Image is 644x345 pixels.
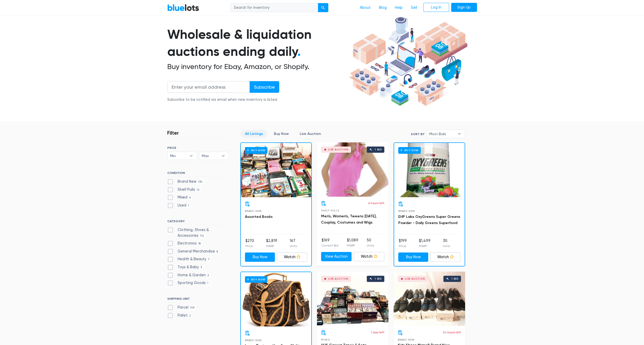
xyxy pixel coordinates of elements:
[322,237,338,248] li: $169
[186,204,191,208] span: 1
[196,180,204,184] span: 134
[375,3,391,13] a: Blog
[328,148,348,151] div: Live Auction
[375,278,382,280] div: 1 bid
[167,187,201,193] label: Shelf Pulls
[188,314,193,318] span: 2
[241,143,311,197] a: Buy Now
[167,171,229,177] h6: CONDITION
[394,143,465,197] a: Buy Now
[167,264,204,270] label: Toys & Baby
[197,242,202,246] span: 18
[245,276,267,283] h6: Buy Now
[411,132,424,136] label: Sort By
[241,130,267,138] a: All Listings
[295,130,325,138] a: Live Auction
[266,244,277,248] p: MSRP
[202,152,219,160] span: Max
[398,338,415,341] span: Brand New
[368,201,384,205] p: 6 hours left
[375,148,382,151] div: 1 bid
[429,130,455,138] span: Most Bids
[328,278,348,280] div: Live Auction
[167,62,347,71] h2: Buy inventory for Ebay, Amazon, or Shopify.
[277,252,307,262] a: Watch
[218,152,229,160] b: ▾
[245,214,273,219] a: Assorted Books
[321,214,377,225] a: Men's, Women's, Tweens [DATE], Cosplay, Costumes and Wigs
[269,130,293,138] a: Buy Now
[167,313,193,318] label: Pallet
[354,252,384,261] a: Watch
[167,249,220,254] label: General Merchandise
[407,3,421,13] a: Sell
[241,272,311,326] a: Buy Now
[399,238,407,248] li: $199
[206,258,211,262] span: 7
[317,142,388,197] a: Live Auction 1 bid
[167,305,196,310] label: Parcel
[290,238,297,248] li: 167
[423,3,449,12] a: Log In
[206,273,211,278] span: 2
[419,238,431,248] li: $1,499
[167,297,229,303] h6: SHIPPING UNIT
[443,238,450,248] li: 30
[167,241,202,246] label: Electronics
[167,179,204,185] label: Brand New
[167,203,191,208] label: Used
[167,280,210,286] label: Sporting Goods
[167,97,279,103] div: Subscribe to be notified via email when new inventory is listed.
[321,338,330,341] span: Mixed
[290,244,297,248] p: Units
[245,238,254,248] li: $270
[245,252,275,262] a: Buy Now
[443,330,461,335] p: 24 hours left
[321,252,352,261] a: View Auction
[188,306,196,310] span: 149
[367,243,374,248] p: Units
[367,237,374,248] li: 50
[206,281,210,286] span: 1
[167,219,229,225] h6: CATEGORY
[419,244,431,248] p: MSRP
[250,81,279,93] input: Subscribe
[167,227,229,238] label: Clothing, Shoes & Accessories
[198,234,206,238] span: 112
[371,330,384,335] p: 1 day left
[245,244,254,248] p: Price
[187,196,193,200] span: 4
[167,272,211,278] label: Home & Garden
[451,3,477,12] a: Sign Up
[230,3,318,12] input: Search for inventory
[167,256,211,262] label: Health & Beauty
[215,250,220,254] span: 8
[451,278,458,280] div: 1 bid
[347,243,358,248] p: MSRP
[167,130,179,136] h3: Filter
[398,147,421,154] h6: Buy Now
[245,147,267,154] h6: Buy Now
[443,244,450,248] p: Units
[454,130,465,138] b: ▾
[398,252,428,262] a: Buy Now
[430,252,460,262] a: Watch
[399,244,407,248] p: Price
[167,146,229,150] h6: PRICE
[195,188,201,192] span: 12
[186,152,197,160] b: ▾
[394,272,465,326] a: Live Auction 1 bid
[317,272,388,326] a: Live Auction 1 bid
[245,210,262,212] span: Brand New
[266,238,277,248] li: $2,819
[391,3,407,13] a: Help
[398,210,415,212] span: Brand New
[297,44,301,59] span: .
[167,81,250,93] input: Enter your email address
[405,278,425,280] div: Live Auction
[245,339,262,342] span: Brand New
[347,237,358,248] li: $1,089
[167,4,199,11] a: BlueLots
[167,26,347,60] h1: Wholesale & liquidation auctions ending daily
[398,214,460,225] a: EHP Labs OxyGreens Super Greens Powder - Daily Greens Superfood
